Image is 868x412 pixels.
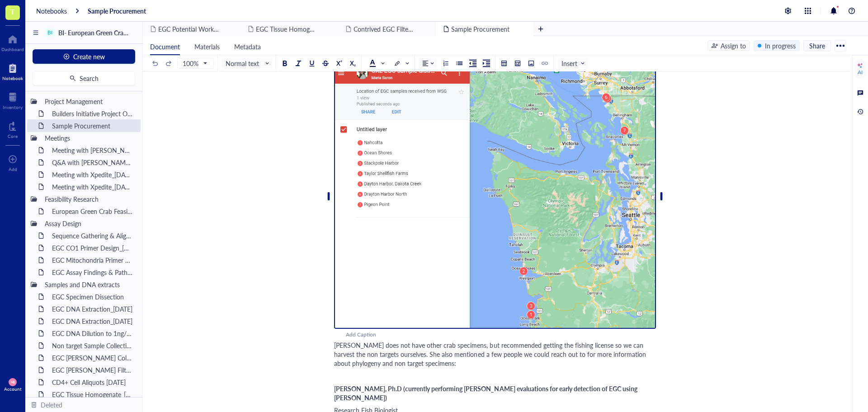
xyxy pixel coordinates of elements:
a: Inventory [3,90,23,110]
div: EGC Assay Findings & Pathways_[DATE] [48,266,137,279]
div: Account [4,386,22,392]
span: Document [150,42,180,51]
span: BI- European Green Crab [PERSON_NAME] [58,28,179,37]
div: EGC CO1 Primer Design_[DATE] [48,242,137,254]
button: Share [803,40,831,51]
span: Search [80,75,99,82]
button: Create new [33,49,135,64]
span: [PERSON_NAME], Ph.D (currently performing [PERSON_NAME] evaluations for early detection of EGC us... [334,384,639,402]
div: EGC [PERSON_NAME] Collection [48,351,137,364]
div: Meetings [41,132,137,144]
div: Builders Initiative Project Outline [48,107,137,120]
div: European Green Crab Feasibility Research [48,205,137,218]
span: 100% [183,59,207,67]
span: Materials [194,42,220,51]
div: Inventory [3,104,23,110]
div: Deleted [41,400,62,410]
div: Meeting with Xpedite_[DATE] [48,180,137,193]
span: MB [10,380,14,384]
div: Assay Design [41,217,137,230]
div: EGC DNA Extraction_[DATE] [48,303,137,315]
div: EGC Specimen Dissection [48,290,137,303]
span: Create new [73,53,105,60]
div: Q&A with [PERSON_NAME] [DATE] [48,156,137,169]
a: Core [8,119,18,139]
div: BI [47,29,52,36]
div: EGC DNA Dilution to 1ng/ul_[DATE] [48,327,137,340]
div: CD4+ Cell Aliquots [DATE] [48,376,137,388]
div: Non target Sample Collection, Dissection & DNA extraction [48,339,137,352]
div: Project Management [41,95,137,108]
div: Dashboard [1,47,24,52]
div: Add [9,166,17,172]
div: Assign to [721,41,746,51]
button: Search [33,71,135,85]
div: EGC [PERSON_NAME] Filter Extraction [PERSON_NAME] Bay [DATE] [48,364,137,376]
span: [PERSON_NAME] does not have other crab specimens, but recommended getting the fishing license so ... [334,341,648,368]
img: genemod-experiment-image [334,64,656,329]
div: Meeting with [PERSON_NAME][GEOGRAPHIC_DATA] [DATE] [48,144,137,156]
div: EGC Mitochondria Primer Design_[DATE] [48,254,137,266]
a: Sample Procurement [88,7,146,15]
a: Notebook [2,61,23,81]
div: In progress [765,41,796,51]
div: EGC DNA Extraction_[DATE] [48,315,137,327]
span: Insert [561,59,585,67]
div: Meeting with Xpedite_[DATE] [48,168,137,181]
div: AI [858,69,863,76]
div: Sample Procurement [48,119,137,132]
div: Core [8,133,18,139]
a: Dashboard [1,32,24,52]
div: EGC Tissue Homogenate_[DATE] [48,388,137,401]
div: Feasibility Research [41,193,137,205]
span: Share [809,42,825,50]
span: T [10,6,15,17]
a: Notebooks [36,7,67,15]
span: Normal text [226,59,270,67]
div: Sequence Gathering & Alignment [48,229,137,242]
div: Samples and DNA extracts [41,278,137,291]
span: Metadata [234,42,261,51]
div: Notebook [2,76,23,81]
div: Add Caption [346,331,668,339]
